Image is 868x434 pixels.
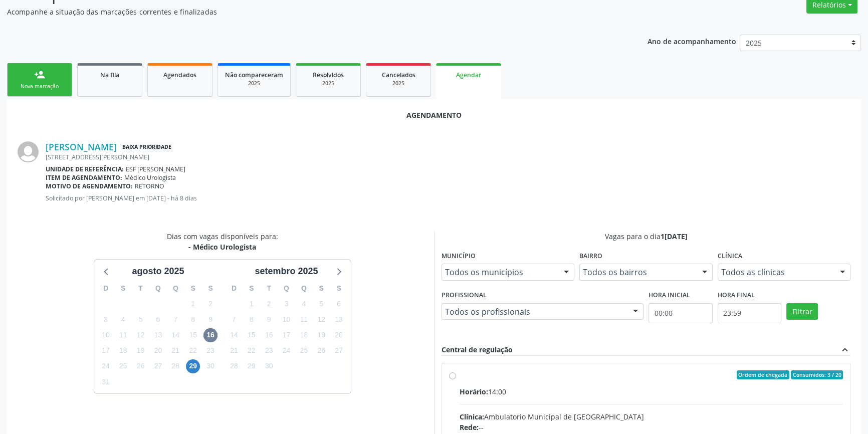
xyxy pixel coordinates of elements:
div: Agendamento [18,110,850,120]
span: Não compareceram [225,71,283,79]
span: sexta-feira, 12 de setembro de 2025 [314,312,328,326]
div: - Médico Urologista [167,242,278,252]
span: RETORNO [135,182,164,190]
span: Todos os bairros [583,267,692,277]
div: Vagas para o dia [442,231,850,242]
b: Item de agendamento: [46,173,122,182]
span: quinta-feira, 14 de agosto de 2025 [168,328,182,342]
label: Município [442,249,476,264]
div: D [97,281,115,296]
span: sexta-feira, 1 de agosto de 2025 [186,297,200,311]
div: S [243,281,260,296]
span: domingo, 24 de agosto de 2025 [99,359,113,373]
label: Profissional [442,288,487,303]
div: Q [295,281,313,296]
div: 14:00 [460,386,843,397]
span: terça-feira, 9 de setembro de 2025 [262,312,276,326]
span: quarta-feira, 17 de setembro de 2025 [279,328,293,342]
span: quarta-feira, 24 de setembro de 2025 [279,344,293,358]
span: terça-feira, 2 de setembro de 2025 [262,297,276,311]
p: Acompanhe a situação das marcações correntes e finalizadas [7,7,605,17]
span: segunda-feira, 8 de setembro de 2025 [245,312,259,326]
span: sábado, 27 de setembro de 2025 [332,344,346,358]
span: segunda-feira, 1 de setembro de 2025 [245,297,259,311]
div: 2025 [373,80,423,87]
p: Ano de acompanhamento [647,35,736,47]
span: Baixa Prioridade [120,142,173,152]
span: quarta-feira, 3 de setembro de 2025 [279,297,293,311]
span: domingo, 17 de agosto de 2025 [99,344,113,358]
div: S [330,281,348,296]
span: terça-feira, 26 de agosto de 2025 [134,359,148,373]
span: 1[DATE] [661,232,688,241]
span: segunda-feira, 4 de agosto de 2025 [116,312,130,326]
span: segunda-feira, 25 de agosto de 2025 [116,359,130,373]
span: sábado, 2 de agosto de 2025 [203,297,218,311]
div: S [184,281,202,296]
span: quarta-feira, 27 de agosto de 2025 [151,359,165,373]
span: terça-feira, 23 de setembro de 2025 [262,344,276,358]
span: Médico Urologista [124,173,176,182]
span: quinta-feira, 18 de setembro de 2025 [297,328,311,342]
span: segunda-feira, 29 de setembro de 2025 [245,359,259,373]
span: segunda-feira, 15 de setembro de 2025 [245,328,259,342]
input: Selecione o horário [718,303,782,323]
span: terça-feira, 5 de agosto de 2025 [134,312,148,326]
span: quinta-feira, 25 de setembro de 2025 [297,344,311,358]
span: sábado, 23 de agosto de 2025 [203,344,218,358]
div: Q [167,281,184,296]
div: S [202,281,220,296]
div: -- [460,422,843,432]
span: segunda-feira, 11 de agosto de 2025 [116,328,130,342]
span: domingo, 10 de agosto de 2025 [99,328,113,342]
span: terça-feira, 16 de setembro de 2025 [262,328,276,342]
div: T [260,281,278,296]
span: Agendados [163,71,196,79]
span: sábado, 13 de setembro de 2025 [332,312,346,326]
p: Solicitado por [PERSON_NAME] em [DATE] - há 8 dias [46,194,850,202]
span: sexta-feira, 22 de agosto de 2025 [186,344,200,358]
span: Todos os profissionais [445,307,623,317]
span: terça-feira, 19 de agosto de 2025 [134,344,148,358]
div: S [114,281,132,296]
div: person_add [34,69,45,80]
span: sexta-feira, 29 de agosto de 2025 [186,359,200,373]
span: Clínica: [460,412,484,421]
span: Ordem de chegada [737,370,789,379]
span: sábado, 9 de agosto de 2025 [203,312,218,326]
span: quarta-feira, 6 de agosto de 2025 [151,312,165,326]
i: expand_less [839,344,850,355]
span: quinta-feira, 28 de agosto de 2025 [168,359,182,373]
span: Cancelados [382,71,415,79]
b: Motivo de agendamento: [46,182,133,190]
span: Horário: [460,387,488,396]
span: domingo, 28 de setembro de 2025 [227,359,241,373]
div: [STREET_ADDRESS][PERSON_NAME] [46,153,850,161]
label: Bairro [579,249,602,264]
span: sábado, 6 de setembro de 2025 [332,297,346,311]
span: sexta-feira, 19 de setembro de 2025 [314,328,328,342]
span: domingo, 31 de agosto de 2025 [99,375,113,389]
span: ESF [PERSON_NAME] [126,165,185,173]
span: sábado, 20 de setembro de 2025 [332,328,346,342]
span: domingo, 21 de setembro de 2025 [227,344,241,358]
span: quinta-feira, 11 de setembro de 2025 [297,312,311,326]
span: Rede: [460,422,479,432]
span: Todos as clínicas [721,267,830,277]
input: Selecione o horário [648,303,713,323]
div: D [226,281,243,296]
span: quarta-feira, 13 de agosto de 2025 [151,328,165,342]
div: agosto 2025 [128,265,188,278]
span: sexta-feira, 8 de agosto de 2025 [186,312,200,326]
div: Nova marcação [15,83,65,90]
div: 2025 [225,80,283,87]
div: Central de regulação [442,344,513,355]
span: terça-feira, 12 de agosto de 2025 [134,328,148,342]
span: domingo, 14 de setembro de 2025 [227,328,241,342]
span: quinta-feira, 7 de agosto de 2025 [168,312,182,326]
span: segunda-feira, 22 de setembro de 2025 [245,344,259,358]
span: domingo, 7 de setembro de 2025 [227,312,241,326]
div: Dias com vagas disponíveis para: [167,231,278,252]
span: quarta-feira, 20 de agosto de 2025 [151,344,165,358]
span: sexta-feira, 26 de setembro de 2025 [314,344,328,358]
